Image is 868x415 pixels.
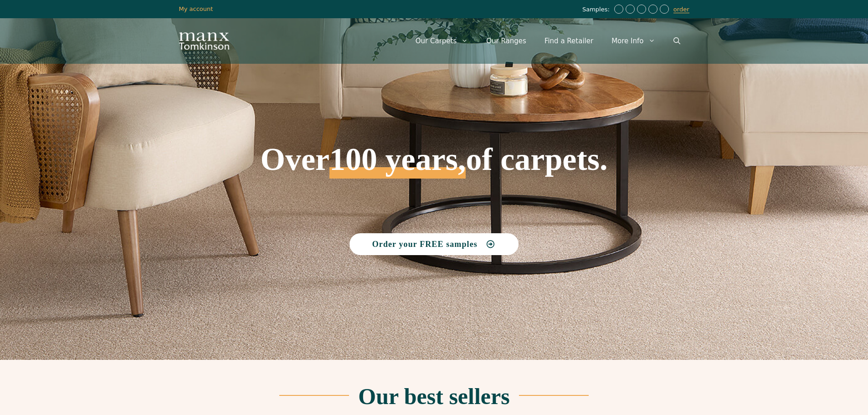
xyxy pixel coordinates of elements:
a: More Info [602,27,664,55]
span: Samples: [582,6,612,14]
a: Find a Retailer [535,27,602,55]
a: My account [179,5,213,12]
nav: Primary [406,27,689,55]
a: Open Search Bar [664,27,689,55]
a: Our Carpets [406,27,478,55]
span: Order your FREE samples [372,240,478,248]
h1: Over of carpets. [179,77,689,179]
img: Manx Tomkinson [179,32,229,50]
span: 100 years, [329,151,466,179]
a: Order your FREE samples [349,233,519,255]
h2: Our best sellers [358,385,509,408]
a: order [673,6,689,13]
a: Our Ranges [477,27,535,55]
